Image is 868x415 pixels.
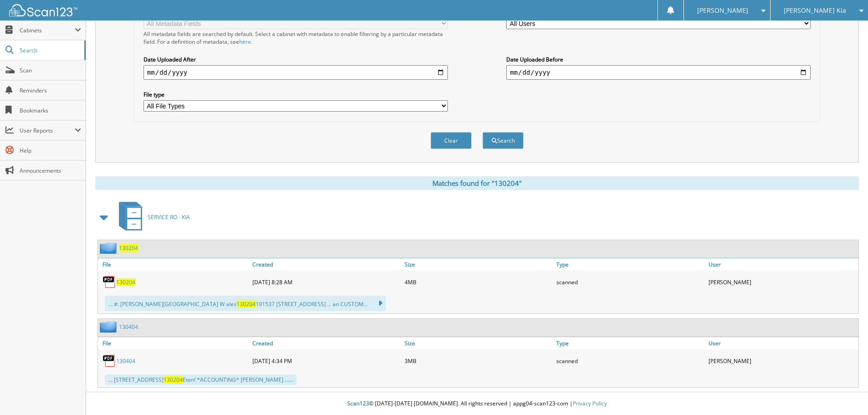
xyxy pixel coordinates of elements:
[116,278,135,286] a: 130204
[402,352,555,370] div: 3MB
[250,258,402,271] a: Created
[697,8,748,13] span: [PERSON_NAME]
[822,371,868,415] iframe: Chat Widget
[105,374,297,385] div: ... [STREET_ADDRESS] Eten! *ACCOUNTING* [PERSON_NAME] ......
[554,258,706,271] a: Type
[483,132,524,149] button: Search
[98,337,250,349] a: File
[119,323,138,331] a: 130404
[347,400,369,407] span: Scan123
[706,337,858,349] a: User
[103,275,116,289] img: PDF.png
[20,147,81,154] span: Help
[20,107,81,114] span: Bookmarks
[9,4,77,16] img: scan123-logo-white.svg
[144,91,448,98] label: File type
[148,213,190,221] span: SERVICE RO - KIA
[20,127,75,134] span: User Reports
[554,273,706,291] div: scanned
[100,242,119,254] img: folder2.png
[784,8,846,13] span: [PERSON_NAME] Kia
[105,296,386,311] div: ... #: [PERSON_NAME][GEOGRAPHIC_DATA] W ales 191537 [STREET_ADDRESS] ... an CUSTOM...
[506,56,811,63] label: Date Uploaded Before
[119,244,138,252] a: 130204
[20,26,75,34] span: Cabinets
[554,352,706,370] div: scanned
[144,56,448,63] label: Date Uploaded After
[98,258,250,271] a: File
[116,357,135,365] a: 130404
[250,337,402,349] a: Created
[706,352,858,370] div: [PERSON_NAME]
[20,87,81,94] span: Reminders
[100,321,119,333] img: folder2.png
[20,167,81,174] span: Announcements
[250,273,402,291] div: [DATE] 8:28 AM
[402,273,555,291] div: 4MB
[706,273,858,291] div: [PERSON_NAME]
[20,46,80,54] span: Search
[103,354,116,368] img: PDF.png
[506,65,811,80] input: end
[706,258,858,271] a: User
[236,300,256,308] span: 130204
[113,199,190,235] a: SERVICE RO - KIA
[86,393,868,415] div: © [DATE]-[DATE] [DOMAIN_NAME]. All rights reserved | appg04-scan123-com |
[573,400,607,407] a: Privacy Policy
[144,65,448,80] input: start
[402,337,555,349] a: Size
[20,67,81,74] span: Scan
[250,352,402,370] div: [DATE] 4:34 PM
[239,38,251,46] a: here
[431,132,472,149] button: Clear
[144,30,448,46] div: All metadata fields are searched by default. Select a cabinet with metadata to enable filtering b...
[95,176,859,190] div: Matches found for "130204"
[402,258,555,271] a: Size
[164,376,183,384] span: 130204
[554,337,706,349] a: Type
